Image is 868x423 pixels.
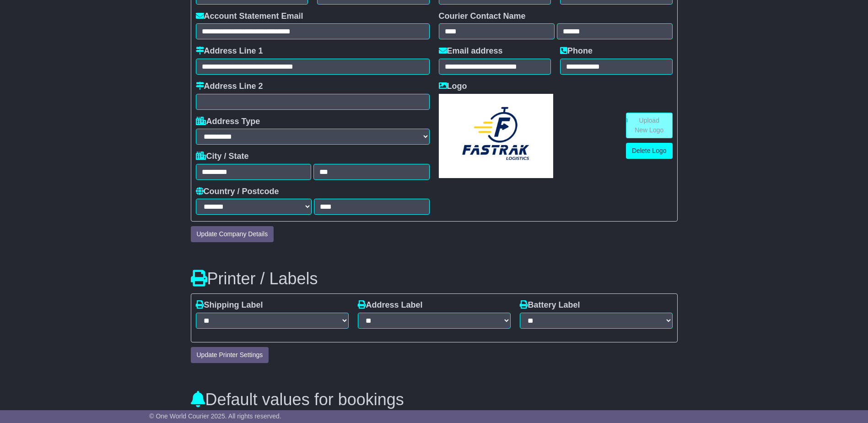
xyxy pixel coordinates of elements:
label: Battery Label [520,300,580,310]
a: Upload New Logo [626,113,673,138]
label: Address Line 2 [196,81,263,92]
label: Account Statement Email [196,11,303,22]
img: 4fOUgWYUCuAAAAAASUVORK5CYII= [439,94,553,178]
label: City / State [196,152,249,162]
button: Update Printer Settings [191,347,269,363]
button: Update Company Details [191,226,274,242]
h3: Printer / Labels [191,270,678,288]
label: Address Type [196,117,260,127]
label: Address Line 1 [196,46,263,56]
a: Delete Logo [626,143,673,159]
label: Shipping Label [196,300,263,310]
h3: Default values for bookings [191,390,678,409]
label: Phone [560,46,593,56]
label: Country / Postcode [196,187,279,197]
label: Email address [439,46,503,56]
span: © One World Courier 2025. All rights reserved. [149,412,281,420]
label: Courier Contact Name [439,11,526,22]
label: Address Label [358,300,423,310]
label: Logo [439,81,467,92]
